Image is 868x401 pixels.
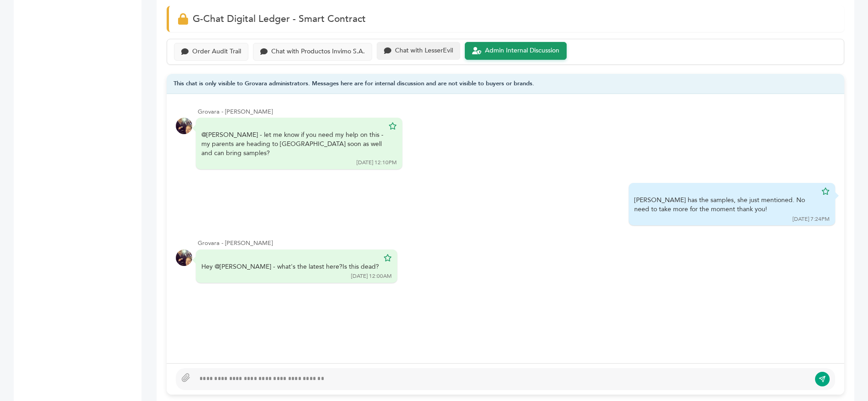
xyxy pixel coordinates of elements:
div: Chat with Productos Invimo S.A. [271,48,365,56]
div: [DATE] 12:00AM [351,272,392,280]
span: Is this dead? [342,262,379,271]
div: [DATE] 12:10PM [357,159,397,167]
div: Admin Internal Discussion [485,47,559,55]
div: Order Audit Trail [192,48,241,56]
div: @[PERSON_NAME] - let me know if you need my help on this - my parents are heading to [GEOGRAPHIC_... [201,130,384,157]
span: G-Chat Digital Ledger - Smart Contract [193,12,366,26]
div: Chat with LesserEvil [395,47,453,55]
div: Grovara - [PERSON_NAME] [198,108,835,116]
div: Grovara - [PERSON_NAME] [198,239,835,247]
div: Hey @[PERSON_NAME] - what's the latest here? [201,262,379,271]
div: [PERSON_NAME] has the samples, she just mentioned. No need to take more for the moment thank you! [634,196,817,214]
div: [DATE] 7:24PM [793,215,830,223]
div: This chat is only visible to Grovara administrators. Messages here are for internal discussion an... [167,74,844,94]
